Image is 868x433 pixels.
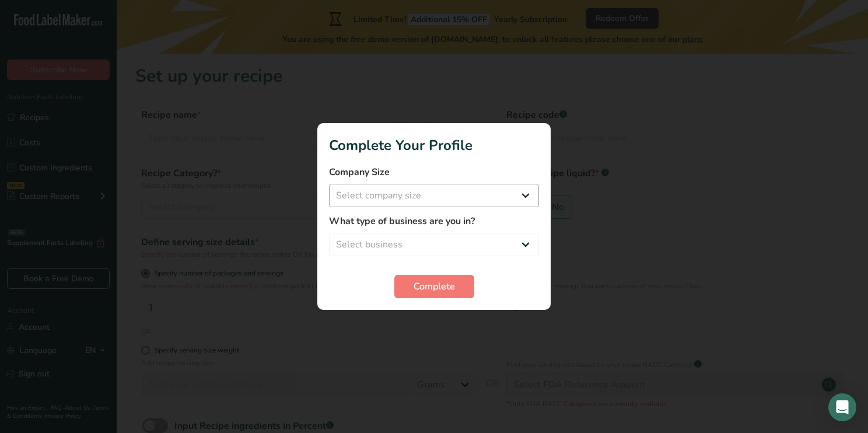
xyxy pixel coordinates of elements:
h1: Complete Your Profile [329,135,539,156]
label: What type of business are you in? [329,214,539,228]
button: Complete [394,275,474,298]
label: Company Size [329,165,539,179]
div: Open Intercom Messenger [828,393,856,421]
span: Complete [414,280,455,294]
